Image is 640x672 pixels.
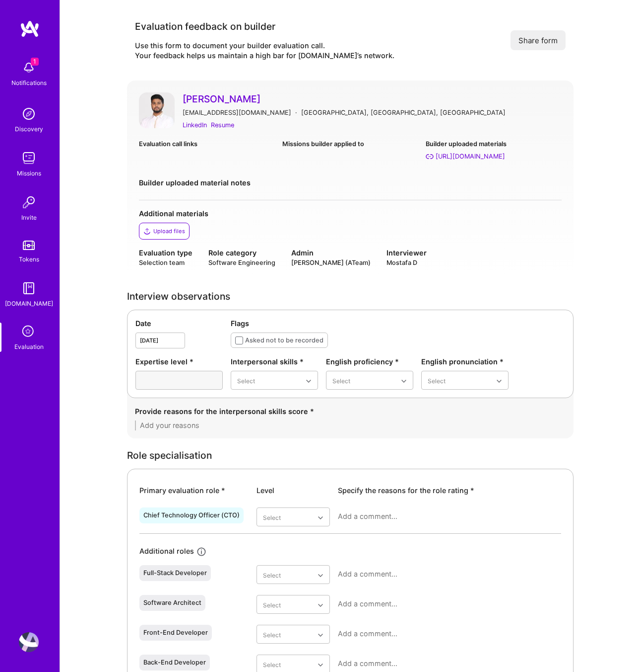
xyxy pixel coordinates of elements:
div: Level [256,485,330,496]
div: Select [428,375,446,386]
div: Role category [208,248,275,258]
div: Select [263,599,281,610]
a: User Avatar [139,92,175,131]
i: icon Chevron [318,573,323,578]
div: Select [263,629,281,640]
i: icon SelectionTeam [19,323,38,341]
div: Primary evaluation role * [139,485,249,496]
div: Invite [21,212,37,223]
img: guide book [19,278,39,298]
div: Selection team [139,258,192,267]
img: logo [20,20,40,38]
div: Notifications [11,78,47,88]
div: Role specialisation [127,450,574,461]
div: English proficiency * [326,356,413,367]
img: User Avatar [139,92,175,128]
div: Date [135,318,223,329]
div: Interview observations [127,291,574,302]
a: Resume [211,120,234,130]
div: Software Engineering [208,258,275,267]
div: Select [332,375,350,386]
div: Additional materials [139,208,562,219]
div: Additional roles [139,546,194,557]
i: icon Chevron [497,379,502,384]
div: Evaluation feedback on builder [135,20,394,33]
div: Builder uploaded materials [426,139,561,149]
div: Select [263,659,281,670]
div: Back-End Developer [143,659,206,667]
div: [GEOGRAPHIC_DATA], [GEOGRAPHIC_DATA], [GEOGRAPHIC_DATA] [301,107,506,118]
i: icon Chevron [318,663,323,668]
div: Discovery [15,124,43,134]
div: Chief Technology Officer (CTO) [143,511,240,519]
div: English pronunciation * [421,356,509,367]
div: Missions builder applied to [282,139,418,149]
a: [URL][DOMAIN_NAME] [426,151,561,162]
div: [DOMAIN_NAME] [5,298,53,309]
i: icon Upload2 [143,227,151,235]
div: Upload files [153,227,185,235]
i: icon Chevron [318,633,323,638]
img: User Avatar [19,632,39,652]
i: icon Chevron [318,603,323,608]
div: Asked not to be recorded [245,335,323,345]
div: Front-End Developer [143,629,208,637]
div: Interviewer [386,248,427,258]
a: [PERSON_NAME] [183,92,562,105]
img: Invite [19,192,39,212]
button: Share form [511,30,566,50]
img: teamwork [19,148,39,168]
div: Specify the reasons for the role rating * [338,485,561,496]
div: Full-Stack Developer [143,569,207,577]
span: 1 [31,58,39,66]
i: icon Chevron [401,379,406,384]
div: Tokens [19,254,39,264]
a: User Avatar [16,632,41,652]
a: LinkedIn [183,120,207,130]
i: icon Chevron [306,379,311,384]
div: · [295,107,297,118]
div: Flags [231,318,565,329]
div: Software Architect [143,599,201,607]
div: Admin [291,248,371,258]
div: Evaluation type [139,248,192,258]
i: icon Chevron [318,515,323,520]
div: Missions [17,168,41,178]
div: Select [263,570,281,580]
div: Expertise level * [135,356,223,367]
img: tokens [23,241,35,250]
div: Provide reasons for the interpersonal skills score * [135,406,566,417]
div: Select [237,375,255,386]
div: Use this form to document your builder evaluation call. Your feedback helps us maintain a high ba... [135,41,394,61]
div: [EMAIL_ADDRESS][DOMAIN_NAME] [183,107,291,118]
div: Mostafa D [386,258,427,267]
img: discovery [19,104,39,124]
div: Select [263,512,281,522]
img: bell [19,58,39,78]
div: Interpersonal skills * [231,356,318,367]
div: https://github.com/samihk [436,151,505,162]
i: https://github.com/samihk [426,153,434,161]
div: [PERSON_NAME] (ATeam) [291,258,371,267]
i: icon Info [196,546,207,558]
div: Evaluation call links [139,139,274,149]
div: Evaluation [14,341,44,352]
div: Builder uploaded material notes [139,177,562,188]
